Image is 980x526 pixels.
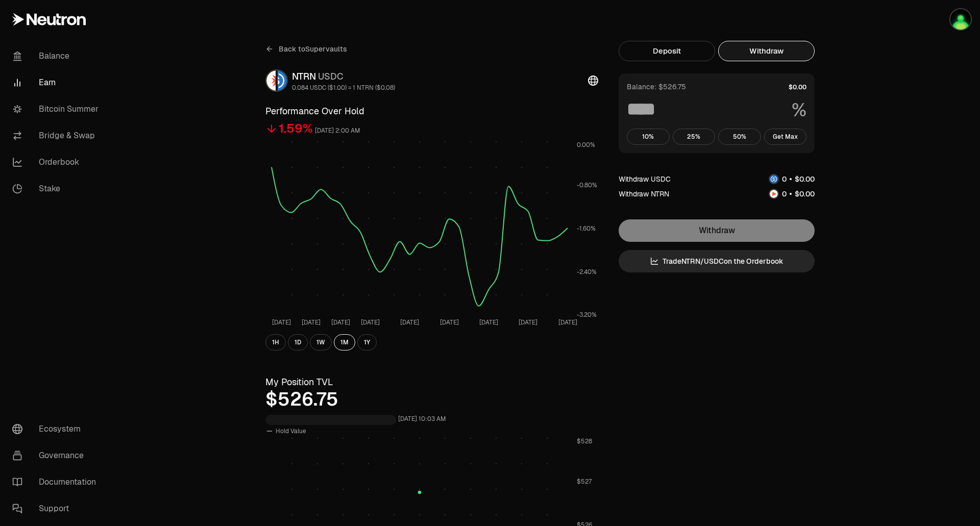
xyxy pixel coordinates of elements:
[265,389,598,410] div: $526.75
[619,41,715,61] button: Deposit
[361,318,380,327] tspan: [DATE]
[577,224,596,233] tspan: -1.60%
[577,437,592,445] tspan: $528
[950,9,971,30] img: Antoine BdV (ATOM)
[519,318,537,327] tspan: [DATE]
[764,129,807,145] button: Get Max
[577,311,597,319] tspan: -3.20%
[577,478,592,486] tspan: $527
[770,190,778,198] img: NTRN Logo
[279,120,313,137] div: 1.59%
[278,70,287,91] img: USDC Logo
[4,43,110,69] a: Balance
[265,334,286,350] button: 1H
[4,469,110,495] a: Documentation
[673,129,716,145] button: 25%
[619,250,815,272] a: TradeNTRN/USDCon the Orderbook
[400,318,419,327] tspan: [DATE]
[558,318,577,327] tspan: [DATE]
[440,318,459,327] tspan: [DATE]
[288,334,308,350] button: 1D
[577,268,597,276] tspan: -2.40%
[265,104,598,118] h3: Performance Over Hold
[310,334,332,350] button: 1W
[265,375,598,389] h3: My Position TVL
[265,41,347,57] a: Back toSupervaults
[272,318,291,327] tspan: [DATE]
[577,141,595,149] tspan: 0.00%
[4,149,110,176] a: Orderbook
[479,318,498,327] tspan: [DATE]
[4,495,110,522] a: Support
[4,122,110,149] a: Bridge & Swap
[4,416,110,442] a: Ecosystem
[627,129,670,145] button: 10%
[276,427,306,435] span: Hold Value
[718,41,815,61] button: Withdraw
[292,69,395,84] div: NTRN
[4,96,110,122] a: Bitcoin Summer
[357,334,377,350] button: 1Y
[4,442,110,469] a: Governance
[770,175,778,183] img: USDC Logo
[4,176,110,202] a: Stake
[292,84,395,92] div: 0.084 USDC ($1.00) = 1 NTRN ($0.08)
[619,189,669,199] div: Withdraw NTRN
[318,70,344,82] span: USDC
[4,69,110,96] a: Earn
[334,334,355,350] button: 1M
[627,82,686,92] div: Balance: $526.75
[331,318,350,327] tspan: [DATE]
[302,318,321,327] tspan: [DATE]
[315,125,360,137] div: [DATE] 2:00 AM
[619,174,671,184] div: Withdraw USDC
[279,44,347,54] span: Back to Supervaults
[266,70,276,91] img: NTRN Logo
[718,129,761,145] button: 50%
[577,181,597,189] tspan: -0.80%
[398,413,446,425] div: [DATE] 10:03 AM
[792,100,806,120] span: %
